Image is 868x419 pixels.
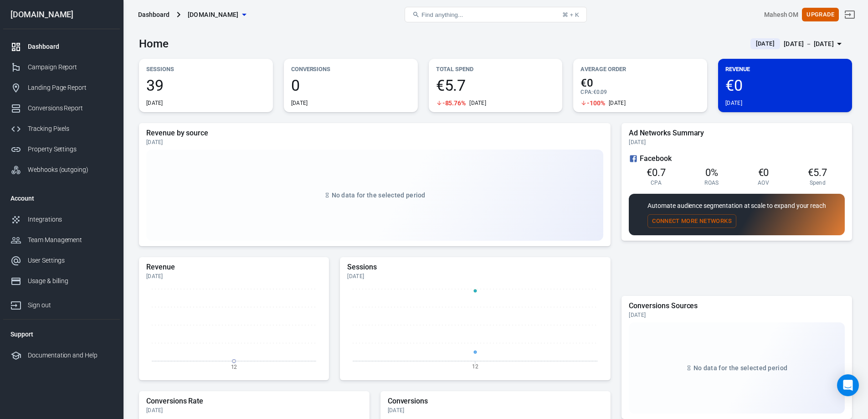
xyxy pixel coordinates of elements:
[725,99,742,107] div: [DATE]
[28,42,113,52] div: Dashboard
[28,300,113,310] div: Sign out
[810,179,826,186] span: Spend
[188,9,239,21] span: gaskincare.ie
[629,139,845,146] div: [DATE]
[28,145,113,154] div: Property Settings
[28,83,113,93] div: Landing Page Report
[442,100,466,106] span: -85.76%
[580,89,593,95] span: CPA :
[3,209,120,230] a: Integrations
[629,129,845,138] h5: Ad Networks Summary
[436,64,555,74] p: Total Spend
[291,99,308,107] div: [DATE]
[28,235,113,245] div: Team Management
[469,99,486,107] div: [DATE]
[3,187,120,209] li: Account
[693,364,787,372] span: No data for the selected period
[837,374,859,396] div: Open Intercom Messenger
[28,256,113,265] div: User Settings
[3,271,120,291] a: Usage & billing
[405,7,587,22] button: Find anything...⌘ + K
[139,37,169,50] h3: Home
[647,214,736,228] button: Connect More Networks
[725,64,845,74] p: Revenue
[705,167,718,178] span: 0%
[3,230,120,250] a: Team Management
[808,167,827,178] span: €5.7
[388,407,604,414] div: [DATE]
[3,291,120,316] a: Sign out
[146,129,603,138] h5: Revenue by source
[28,124,113,134] div: Tracking Pixels
[146,263,322,272] h5: Revenue
[758,179,769,186] span: AOV
[347,263,603,272] h5: Sessions
[146,99,163,107] div: [DATE]
[436,78,555,93] span: €5.7
[839,4,861,26] a: Sign out
[3,119,120,139] a: Tracking Pixels
[3,78,120,98] a: Landing Page Report
[580,64,700,74] p: Average Order
[28,165,113,175] div: Webhooks (outgoing)
[580,78,700,88] span: €0
[802,8,839,22] button: Upgrade
[647,167,666,178] span: €0.7
[291,64,411,74] p: Conversions
[388,397,604,406] h5: Conversions
[3,10,120,19] div: [DOMAIN_NAME]
[146,273,322,280] div: [DATE]
[593,89,607,95] span: €0.09
[347,273,603,280] div: [DATE]
[146,78,266,93] span: 39
[421,11,463,18] span: Find anything...
[146,407,362,414] div: [DATE]
[28,215,113,224] div: Integrations
[743,36,852,52] button: [DATE][DATE] － [DATE]
[332,191,426,199] span: No data for the selected period
[184,6,250,23] button: [DOMAIN_NAME]
[146,139,603,146] div: [DATE]
[758,167,769,178] span: €0
[28,276,113,286] div: Usage & billing
[146,397,362,406] h5: Conversions Rate
[146,64,266,74] p: Sessions
[764,10,799,20] div: Account id: IqnbTAIw
[3,36,120,57] a: Dashboard
[291,78,411,93] span: 0
[609,99,626,107] div: [DATE]
[704,179,719,186] span: ROAS
[138,10,169,19] div: Dashboard
[629,153,638,164] svg: Facebook Ads
[784,38,834,50] div: [DATE] － [DATE]
[562,11,579,18] div: ⌘ + K
[472,363,478,370] tspan: 12
[3,250,120,271] a: User Settings
[629,311,845,319] div: [DATE]
[3,98,120,119] a: Conversions Report
[28,103,113,113] div: Conversions Report
[3,139,120,160] a: Property Settings
[3,160,120,180] a: Webhooks (outgoing)
[587,100,605,106] span: -100%
[629,301,845,310] h5: Conversions Sources
[28,62,113,72] div: Campaign Report
[752,39,778,48] span: [DATE]
[629,153,845,164] div: Facebook
[3,323,120,345] li: Support
[651,179,662,186] span: CPA
[3,57,120,78] a: Campaign Report
[28,351,113,360] div: Documentation and Help
[647,201,826,211] p: Automate audience segmentation at scale to expand your reach
[231,363,237,370] tspan: 12
[725,78,845,93] span: €0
